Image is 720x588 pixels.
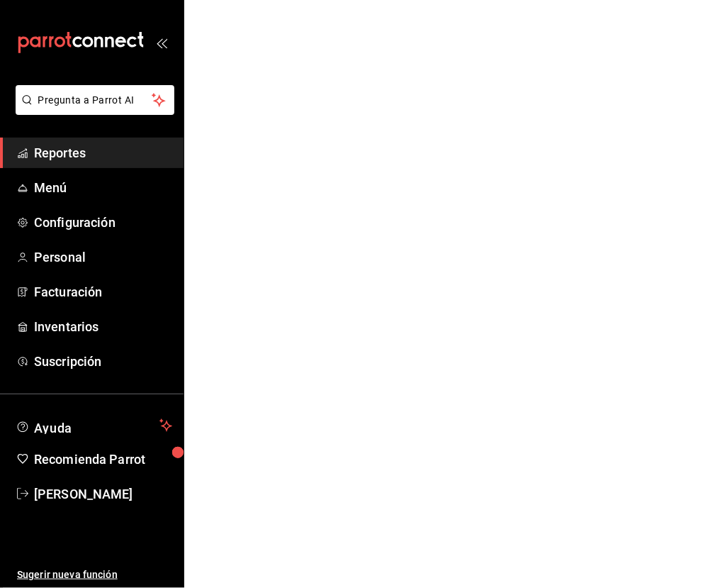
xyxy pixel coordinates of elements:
span: Configuración [34,213,172,232]
span: Sugerir nueva función [17,567,172,582]
span: Facturación [34,282,172,301]
span: Reportes [34,143,172,162]
button: open_drawer_menu [156,37,167,48]
span: [PERSON_NAME] [34,484,172,504]
span: Inventarios [34,317,172,336]
a: Pregunta a Parrot AI [10,103,174,118]
button: Pregunta a Parrot AI [16,85,174,115]
span: Personal [34,248,172,267]
span: Recomienda Parrot [34,450,172,469]
span: Menú [34,178,172,197]
span: Pregunta a Parrot AI [38,93,152,108]
span: Ayuda [34,417,154,434]
span: Suscripción [34,352,172,371]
